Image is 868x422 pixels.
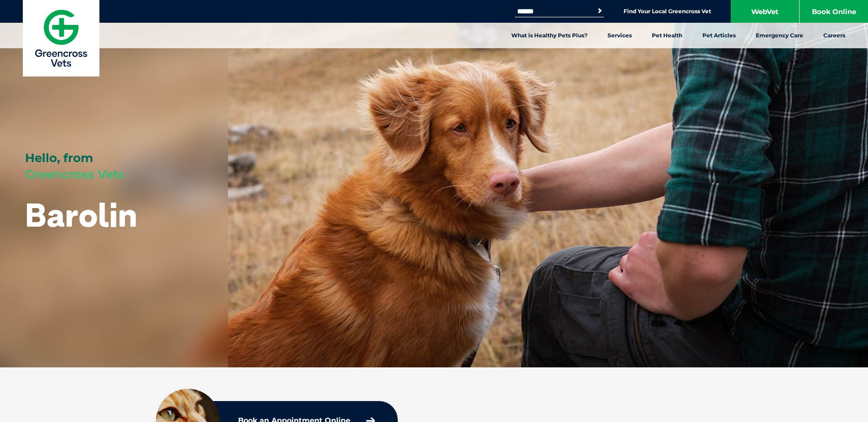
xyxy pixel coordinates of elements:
a: Services [598,23,642,48]
a: Pet Health [642,23,692,48]
a: Careers [813,23,855,48]
a: Find Your Local Greencross Vet [624,8,711,15]
h1: Barolin [25,197,137,233]
span: Greencross Vets [25,167,125,182]
button: Search [595,6,604,15]
span: Hello, from [25,151,93,165]
a: What is Healthy Pets Plus? [501,23,598,48]
a: Pet Articles [692,23,746,48]
a: Emergency Care [746,23,813,48]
